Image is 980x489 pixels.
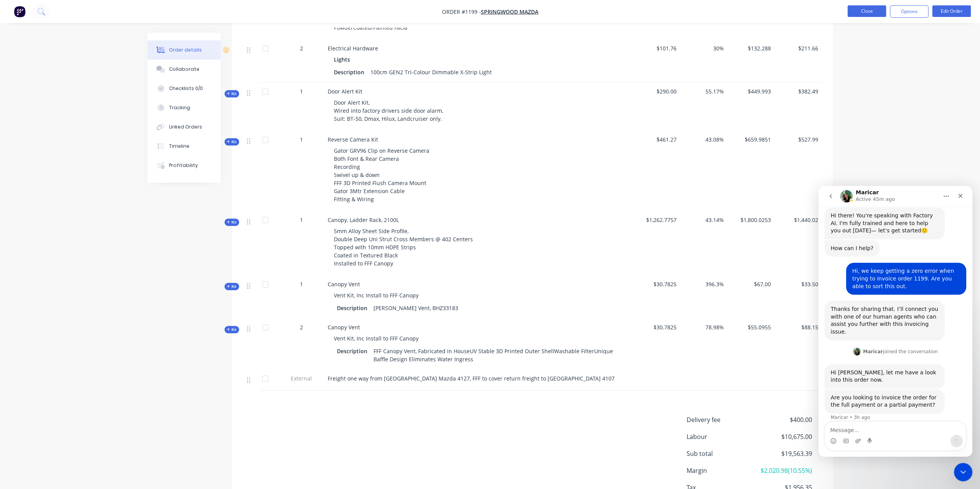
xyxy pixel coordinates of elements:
span: Reverse Camera Kit [328,136,378,143]
span: Door Alert Kit, Wired into factory drivers side door alarm, Suit: BT-50, Dmax, Hilux, Landcruiser... [334,99,443,122]
button: Collaborate [147,60,221,79]
div: FFF Canopy Vent, Fabricated in HouseUV Stable 3D Printed Outer ShellWashable FilterUnique Baffle ... [370,345,620,365]
span: $30.7825 [636,280,677,288]
span: $67.00 [730,280,771,288]
span: 78.98% [683,323,724,331]
span: Canopy, Ladder Rack, 2100L [328,216,399,224]
span: 2 [300,323,303,331]
div: Linked Orders [169,124,202,130]
button: Options [890,5,928,18]
span: $400.00 [755,415,812,424]
div: 100cm GEN2 Tri-Colour Dimmable X-Strip Light [367,67,495,78]
img: Factory [14,6,25,17]
span: Delivery fee [687,415,755,424]
span: $290.00 [636,87,677,95]
span: Labour [687,432,755,441]
div: Description [334,67,367,78]
span: $55.0955 [730,323,771,331]
span: 55.17% [683,87,724,95]
span: Door Alert Kit [328,88,362,95]
span: Sub total [687,449,755,458]
button: Linked Orders [147,117,221,137]
span: External [281,374,322,382]
span: $33.50 [777,280,818,288]
div: [PERSON_NAME] Vent, BHZ33183 [370,302,461,314]
span: 1 [300,216,303,224]
span: Kit [227,219,237,225]
span: $461.27 [636,135,677,144]
button: Order details [147,40,221,60]
span: Margin [687,466,755,475]
div: Timeline [169,143,189,150]
span: 2 [300,44,303,52]
span: 43.14% [683,216,724,224]
div: Kit [224,90,239,97]
span: Electrical Hardware [328,45,378,52]
span: Gator GRV96 Clip on Reverse Camera Both Font & Rear Camera Recording Swivel up & down FFF 3D Prin... [334,147,429,203]
span: $382.49 [777,87,818,95]
span: Kit [227,91,237,97]
span: $101.76 [636,44,677,52]
span: $88.15 [777,323,818,331]
span: $10,675.00 [755,432,812,441]
div: Collaborate [169,66,199,73]
div: Profitability [169,162,198,169]
span: Kit [227,327,237,332]
button: Checklists 0/0 [147,79,221,98]
span: $449.993 [730,87,771,95]
span: $659.9851 [730,135,771,144]
span: Vent Kit, Inc Install to FFF Canopy [334,335,419,342]
div: Kit [224,283,239,290]
a: Springwood Mazda [481,8,538,15]
iframe: Intercom live chat [954,463,972,481]
div: Kit [224,326,239,333]
button: Close [848,5,886,17]
span: Canopy Vent [328,324,360,331]
span: Kit [227,284,237,289]
span: $132.288 [730,44,771,52]
span: $30.7825 [636,323,677,331]
span: $527.99 [777,135,818,144]
div: Lights [334,54,353,65]
span: $1,800.0253 [730,216,771,224]
button: Edit Order [932,5,971,17]
div: Description [337,302,370,314]
span: $211.66 [777,44,818,52]
span: 5mm Alloy Sheet Side Profile, Double Deep Uni Strut Cross Members @ 402 Centers Topped with 10mm ... [334,227,473,267]
span: Vent Kit, Inc Install to FFF Canopy [334,292,419,299]
span: 1 [300,87,303,95]
span: $19,563.39 [755,449,812,458]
